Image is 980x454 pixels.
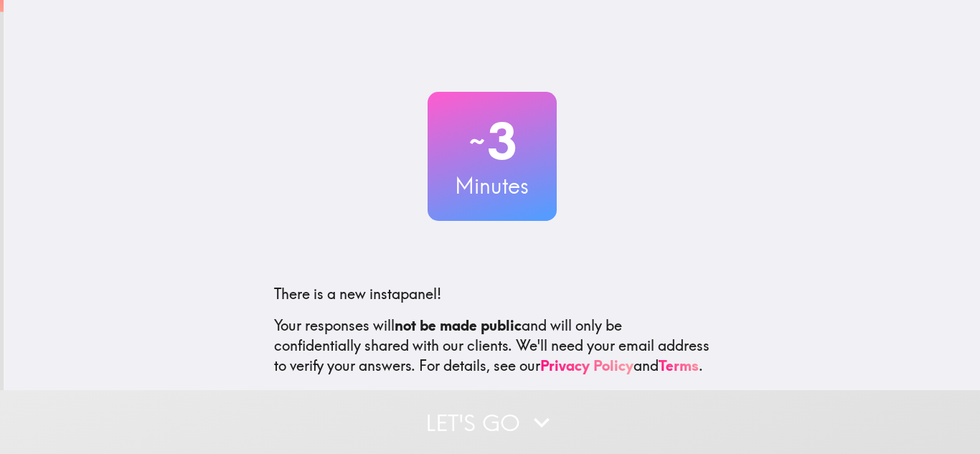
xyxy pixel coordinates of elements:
span: There is a new instapanel! [274,285,441,303]
h3: Minutes [428,171,557,201]
p: Your responses will and will only be confidentially shared with our clients. We'll need your emai... [274,316,710,376]
h2: 3 [428,112,557,171]
span: ~ [467,120,487,163]
b: not be made public [395,316,522,334]
a: Terms [659,356,699,374]
p: This invite is exclusively for you, please do not share it. Complete it soon because spots are li... [274,387,710,427]
a: Privacy Policy [540,356,633,374]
